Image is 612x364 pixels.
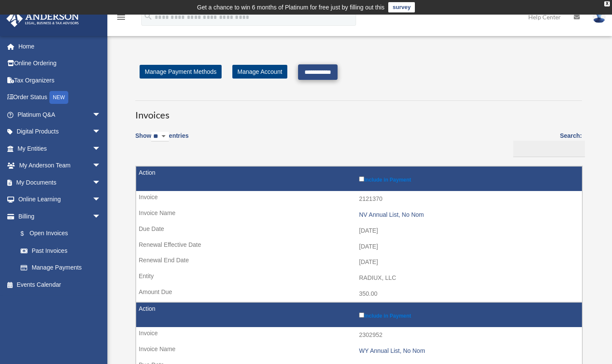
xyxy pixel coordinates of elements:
img: Anderson Advisors Platinum Portal [4,10,82,27]
a: Past Invoices [12,242,110,259]
span: arrow_drop_down [92,191,110,209]
span: arrow_drop_down [92,123,110,141]
a: menu [116,15,126,22]
span: arrow_drop_down [92,106,110,124]
a: $Open Invoices [12,225,105,243]
a: Billingarrow_drop_down [6,208,110,225]
input: Search: [513,141,585,157]
a: Manage Payments [12,259,110,276]
a: My Documentsarrow_drop_down [6,174,114,191]
img: User Pic [593,11,606,23]
a: Online Learningarrow_drop_down [6,191,114,208]
div: WY Annual List, No Nom [359,347,578,355]
label: Search: [510,130,582,157]
a: Manage Account [232,65,287,79]
i: menu [116,12,126,22]
div: close [604,1,610,6]
i: search [143,12,153,21]
span: arrow_drop_down [92,157,110,175]
td: [DATE] [136,254,582,270]
a: Platinum Q&Aarrow_drop_down [6,106,114,123]
a: Home [6,38,114,55]
span: $ [25,228,30,239]
a: My Entitiesarrow_drop_down [6,140,114,157]
a: survey [388,2,415,12]
label: Include in Payment [359,311,578,319]
span: arrow_drop_down [92,208,110,225]
input: Include in Payment [359,176,364,182]
div: NV Annual List, No Nom [359,211,578,218]
a: Order StatusNEW [6,89,114,106]
div: Get a chance to win 6 months of Platinum for free just by filling out this [197,2,385,12]
span: arrow_drop_down [92,140,110,158]
h3: Invoices [135,100,582,122]
a: My Anderson Teamarrow_drop_down [6,157,114,174]
td: 2121370 [136,191,582,207]
a: Online Ordering [6,55,114,72]
input: Include in Payment [359,312,364,318]
a: Tax Organizers [6,72,114,89]
td: RADIUX, LLC [136,270,582,286]
select: Showentries [151,132,169,142]
td: [DATE] [136,223,582,239]
div: NEW [49,91,68,104]
td: 350.00 [136,286,582,302]
a: Events Calendar [6,276,114,293]
label: Show entries [135,130,189,150]
td: 2302952 [136,327,582,343]
span: arrow_drop_down [92,174,110,191]
a: Manage Payment Methods [140,65,222,79]
a: Digital Productsarrow_drop_down [6,123,114,140]
td: [DATE] [136,239,582,255]
label: Include in Payment [359,175,578,183]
